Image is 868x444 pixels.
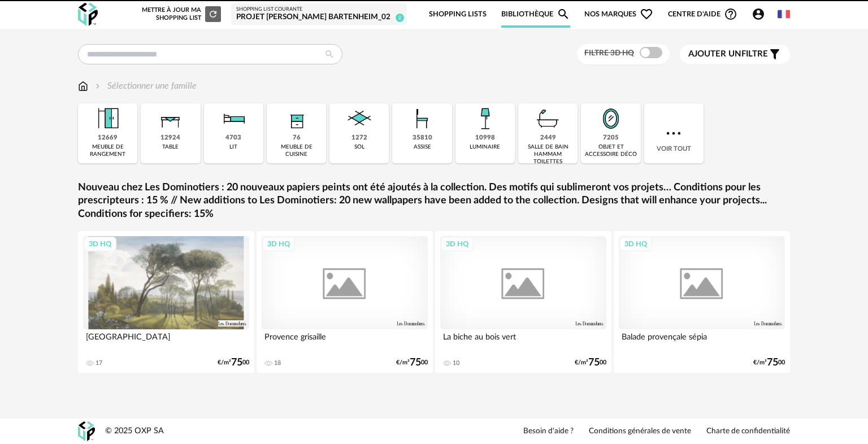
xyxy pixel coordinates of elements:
[78,80,88,93] img: svg+xml;base64,PHN2ZyB3aWR0aD0iMTYiIGhlaWdodD0iMTciIHZpZXdCb3g9IjAgMCAxNiAxNyIgZmlsbD0ibm9uZSIgeG...
[596,103,626,134] img: Miroir.png
[78,181,790,221] a: Nouveau chez Les Dominotiers : 20 nouveaux papiers peints ont été ajoutés à la collection. Des mo...
[407,103,437,134] img: Assise.png
[78,231,254,373] a: 3D HQ [GEOGRAPHIC_DATA] 17 €/m²7500
[81,143,134,158] div: meuble de rangement
[396,359,428,367] div: €/m² 00
[440,329,606,352] div: La biche au bois vert
[589,426,691,437] a: Conditions générales de vente
[225,134,241,142] div: 4703
[236,6,402,23] a: Shopping List courante Projet [PERSON_NAME] Bartenheim_02 2
[293,134,301,142] div: 76
[270,143,323,158] div: meuble de cuisine
[753,359,785,367] div: €/m² 00
[533,103,563,134] img: Salle%20de%20bain.png
[410,359,421,367] span: 75
[470,103,500,134] img: Luminaire.png
[663,123,684,143] img: more.7b13dc1.svg
[236,12,402,23] div: Projet [PERSON_NAME] Bartenheim_02
[557,7,570,21] span: Magnify icon
[274,359,281,367] div: 18
[640,7,653,21] span: Heart Outline icon
[155,103,186,134] img: Table.png
[105,426,164,437] div: © 2025 OXP SA
[414,143,431,151] div: assise
[441,237,474,251] div: 3D HQ
[281,103,312,134] img: Rangement.png
[344,103,375,134] img: Sol.png
[93,80,197,93] div: Sélectionner une famille
[752,7,770,21] span: Account Circle icon
[162,143,179,151] div: table
[93,103,123,134] img: Meuble%20de%20rangement.png
[522,143,574,166] div: salle de bain hammam toilettes
[644,103,704,163] div: Voir tout
[584,49,634,57] span: Filtre 3D HQ
[614,231,790,373] a: 3D HQ Balade provençale sépia €/m²7500
[501,1,570,28] a: BibliothèqueMagnify icon
[767,359,778,367] span: 75
[768,47,782,61] span: Filter icon
[724,7,737,21] span: Help Circle Outline icon
[262,237,295,251] div: 3D HQ
[523,426,574,437] a: Besoin d'aide ?
[706,426,790,437] a: Charte de confidentialité
[354,143,364,151] div: sol
[98,134,118,142] div: 12669
[351,134,367,142] div: 1272
[453,359,459,367] div: 10
[83,329,249,352] div: [GEOGRAPHIC_DATA]
[584,1,653,28] span: Nos marques
[396,14,404,22] span: 2
[470,143,500,151] div: luminaire
[160,134,180,142] div: 12924
[218,103,249,134] img: Literie.png
[584,143,637,158] div: objet et accessoire déco
[619,237,652,251] div: 3D HQ
[218,359,249,367] div: €/m² 00
[603,134,619,142] div: 7205
[84,237,116,251] div: 3D HQ
[688,50,741,58] span: Ajouter un
[575,359,606,367] div: €/m² 00
[140,6,221,22] div: Mettre à jour ma Shopping List
[93,80,102,93] img: svg+xml;base64,PHN2ZyB3aWR0aD0iMTYiIGhlaWdodD0iMTYiIHZpZXdCb3g9IjAgMCAxNiAxNiIgZmlsbD0ibm9uZSIgeG...
[475,134,495,142] div: 10998
[752,7,765,21] span: Account Circle icon
[78,3,98,26] img: OXP
[429,1,487,28] a: Shopping Lists
[257,231,433,373] a: 3D HQ Provence grisaille 18 €/m²7500
[229,143,237,151] div: lit
[236,6,402,13] div: Shopping List courante
[435,231,611,373] a: 3D HQ La biche au bois vert 10 €/m²7500
[668,7,737,21] span: Centre d'aideHelp Circle Outline icon
[778,8,790,20] img: fr
[680,45,790,64] button: Ajouter unfiltre Filter icon
[231,359,242,367] span: 75
[208,11,218,17] span: Refresh icon
[588,359,600,367] span: 75
[78,421,95,441] img: OXP
[619,329,785,352] div: Balade provençale sépia
[540,134,556,142] div: 2449
[413,134,432,142] div: 35810
[688,49,768,60] span: filtre
[262,329,428,352] div: Provence grisaille
[96,359,102,367] div: 17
